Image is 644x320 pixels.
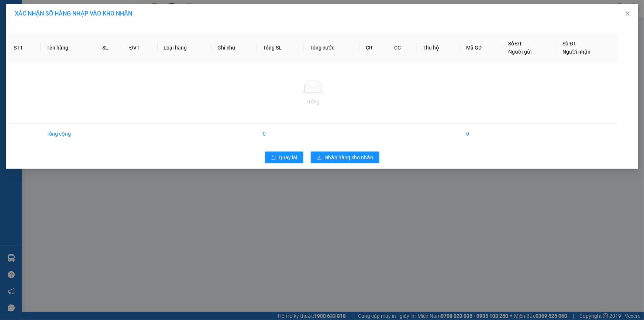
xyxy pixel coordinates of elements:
[271,155,276,161] span: rollback
[317,155,322,161] span: download
[123,34,157,62] th: ĐVT
[9,54,129,66] b: GỬI : VP [PERSON_NAME]
[96,34,124,62] th: SL
[158,34,211,62] th: Loại hàng
[460,34,502,62] th: Mã GD
[41,34,96,62] th: Tên hàng
[563,41,577,47] span: Số ĐT
[279,153,297,161] span: Quay lại
[325,153,373,161] span: Nhập hàng kho nhận
[69,27,309,37] li: Hotline: 1900 3383, ĐT/Zalo : 0862837383
[617,4,638,24] button: Close
[41,124,96,144] td: Tổng cộng
[265,152,303,163] button: rollbackQuay lại
[460,124,502,144] td: 0
[625,11,631,17] span: close
[360,34,388,62] th: CR
[304,34,360,62] th: Tổng cước
[15,10,132,17] span: XÁC NHẬN SỐ HÀNG NHẬP VÀO KHO NHẬN
[9,9,46,46] img: logo.jpg
[8,34,41,62] th: STT
[257,124,304,144] td: 0
[508,49,532,55] span: Người gửi
[417,34,460,62] th: Thu hộ
[311,152,379,163] button: downloadNhập hàng kho nhận
[257,34,304,62] th: Tổng SL
[69,18,309,27] li: 237 [PERSON_NAME] , [GEOGRAPHIC_DATA]
[388,34,417,62] th: CC
[508,41,522,47] span: Số ĐT
[14,98,612,106] div: Trống
[211,34,257,62] th: Ghi chú
[563,49,591,55] span: Người nhận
